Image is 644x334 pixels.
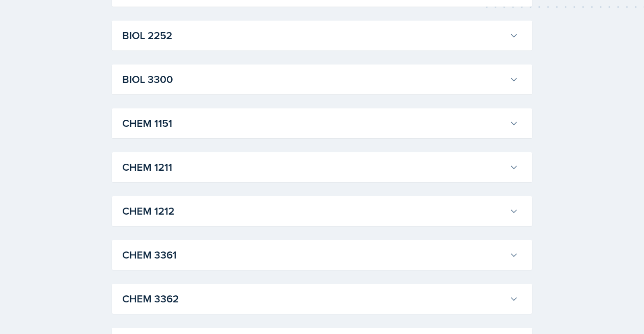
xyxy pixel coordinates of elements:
[122,159,506,175] h3: CHEM 1211
[120,158,520,177] button: CHEM 1211
[120,289,520,309] button: CHEM 3362
[120,245,520,265] button: CHEM 3361
[122,291,506,307] h3: CHEM 3362
[120,114,520,133] button: CHEM 1151
[120,26,520,45] button: BIOL 2252
[122,247,506,263] h3: CHEM 3361
[122,72,506,87] h3: BIOL 3300
[122,28,506,43] h3: BIOL 2252
[122,115,506,131] h3: CHEM 1151
[120,70,520,89] button: BIOL 3300
[122,203,506,219] h3: CHEM 1212
[120,201,520,221] button: CHEM 1212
